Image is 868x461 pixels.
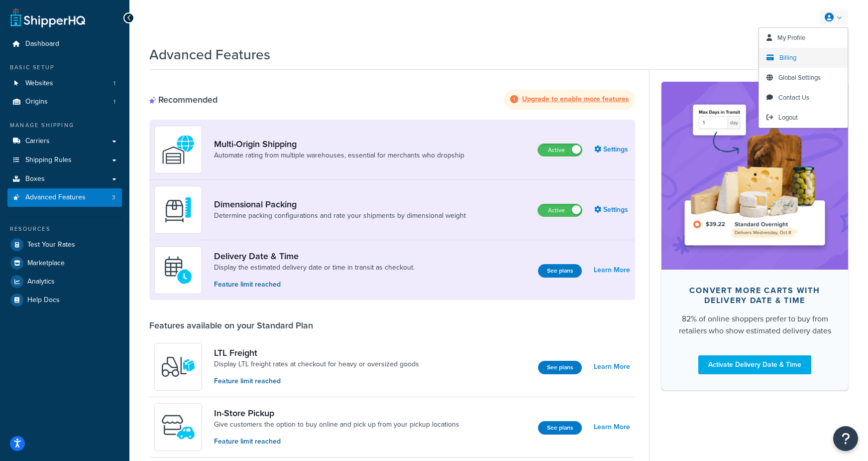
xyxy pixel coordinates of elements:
a: Learn More [594,360,630,374]
a: Origins1 [7,93,122,111]
a: Determine packing configurations and rate your shipments by dimensional weight [214,211,466,221]
a: LTL Freight [214,347,419,358]
span: Billing [779,53,796,62]
a: Settings [594,143,630,156]
span: 1 [113,98,115,106]
a: Display the estimated delivery date or time in transit as checkout. [214,263,415,273]
a: Logout [759,108,848,128]
span: Websites [25,79,53,88]
a: Multi-Origin Shipping [214,139,464,150]
span: Analytics [27,278,55,286]
img: wfgcfpwTIucLEAAAAASUVORK5CYII= [161,410,196,445]
img: y79ZsPf0fXUFUhFXDzUgf+ktZg5F2+ohG75+v3d2s1D9TjoU8PiyCIluIjV41seZevKCRuEjTPPOKHJsQcmKCXGdfprl3L4q7... [161,349,196,384]
a: Analytics [7,273,122,291]
a: Display LTL freight rates at checkout for heavy or oversized goods [214,359,419,369]
a: Test Your Rates [7,236,122,254]
a: Automate rating from multiple warehouses, essential for merchants who dropship [214,151,464,160]
a: My Profile [759,28,848,48]
button: See plans [538,264,582,278]
span: Contact Us [778,93,809,102]
span: Global Settings [778,73,821,82]
h1: Advanced Features [149,45,270,64]
div: Basic Setup [7,63,122,72]
a: Advanced Features3 [7,188,122,207]
button: See plans [538,361,582,374]
span: Origins [25,98,48,106]
p: Feature limit reached [214,279,415,290]
button: See plans [538,421,582,435]
img: DTVBYsAAAAAASUVORK5CYII= [161,192,196,227]
div: 82% of online shoppers prefer to buy from retailers who show estimated delivery dates [677,313,832,337]
span: Marketplace [27,259,65,268]
span: Boxes [25,175,45,183]
li: Websites [7,74,122,93]
strong: Upgrade to enable more features [522,94,629,104]
a: Give customers the option to buy online and pick up from your pickup locations [214,420,459,430]
div: Manage Shipping [7,121,122,130]
a: Contact Us [759,88,848,108]
a: Billing [759,48,848,68]
a: Dimensional Packing [214,199,466,210]
span: Help Docs [27,296,60,305]
div: Resources [7,225,122,233]
a: Help Docs [7,291,122,309]
label: Active [538,204,582,216]
span: Test Your Rates [27,241,75,249]
span: My Profile [777,33,805,42]
a: Learn More [594,263,630,277]
span: Dashboard [25,40,59,48]
img: feature-image-ddt-36eae7f7280da8017bfb280eaccd9c446f90b1fe08728e4019434db127062ab4.png [676,97,833,254]
img: WatD5o0RtDAAAAAElFTkSuQmCC [161,132,196,167]
a: Learn More [594,420,630,434]
span: Shipping Rules [25,156,72,164]
li: Advanced Features [7,188,122,207]
span: 1 [113,79,115,88]
a: Delivery Date & Time [214,251,415,262]
a: Boxes [7,170,122,188]
div: Features available on your Standard Plan [149,320,313,331]
span: Advanced Features [25,193,86,202]
button: Open Resource Center [833,426,858,451]
span: 3 [112,193,115,202]
a: Shipping Rules [7,151,122,169]
a: Dashboard [7,35,122,53]
p: Feature limit reached [214,436,459,447]
a: Global Settings [759,68,848,88]
a: Activate Delivery Date & Time [698,355,811,374]
li: Origins [7,93,122,111]
span: Carriers [25,137,50,146]
div: Recommended [149,94,217,105]
span: Logout [778,113,798,122]
a: Settings [594,203,630,217]
div: Convert more carts with delivery date & time [677,286,832,306]
a: Websites1 [7,74,122,93]
p: Feature limit reached [214,376,419,387]
label: Active [538,144,582,156]
a: In-Store Pickup [214,408,459,419]
img: gfkeb5ejjkALwAAAABJRU5ErkJggg== [161,253,196,288]
a: Marketplace [7,254,122,272]
a: Carriers [7,132,122,151]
